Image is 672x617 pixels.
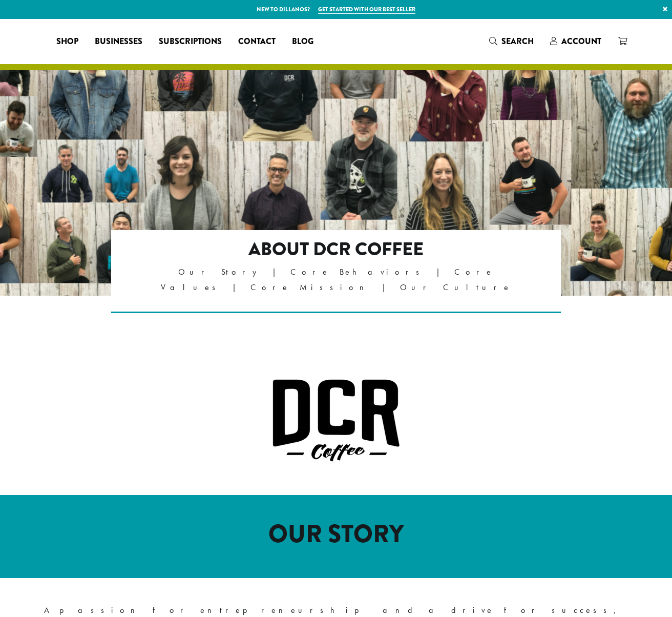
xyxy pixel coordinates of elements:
span: Search [501,35,534,47]
img: DCR Coffee Logo [272,379,400,462]
span: Account [561,35,601,47]
a: Shop [48,33,87,50]
h2: About DCR Coffee [156,238,517,260]
span: Contact [238,35,276,48]
span: Blog [292,35,313,48]
a: Get started with our best seller [318,5,415,14]
a: Search [481,33,542,50]
p: Our Story | Core Behaviors | Core Values | Core Mission | Our Culture [156,264,517,295]
span: Businesses [95,35,142,48]
span: Subscriptions [159,35,222,48]
h1: OUR STORY [44,520,628,549]
span: Shop [56,35,78,48]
